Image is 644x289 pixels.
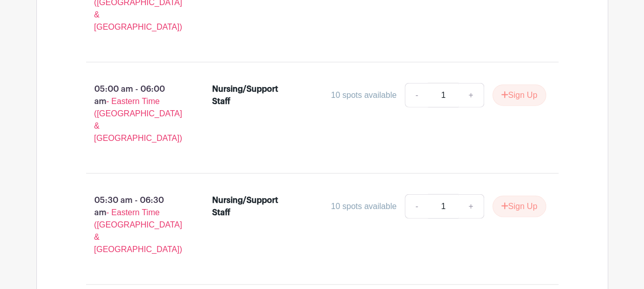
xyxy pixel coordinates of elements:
div: 10 spots available [331,200,397,213]
span: - Eastern Time ([GEOGRAPHIC_DATA] & [GEOGRAPHIC_DATA]) [94,208,182,254]
a: - [405,83,428,108]
button: Sign Up [492,196,546,217]
a: + [458,194,484,219]
div: 10 spots available [331,89,397,101]
div: Nursing/Support Staff [212,194,283,219]
div: Nursing/Support Staff [212,83,283,108]
p: 05:30 am - 06:30 am [70,190,196,260]
p: 05:00 am - 06:00 am [70,79,196,149]
button: Sign Up [492,85,546,106]
a: + [458,83,484,108]
span: - Eastern Time ([GEOGRAPHIC_DATA] & [GEOGRAPHIC_DATA]) [94,97,182,142]
a: - [405,194,428,219]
